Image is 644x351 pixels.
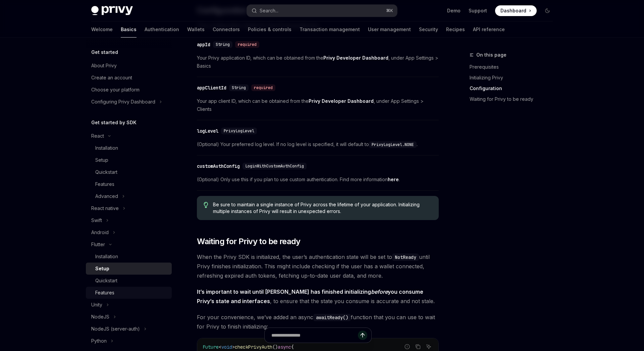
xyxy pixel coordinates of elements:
button: Toggle Swift section [86,214,172,226]
span: PrivyLogLevel [224,128,254,134]
div: Installation [95,144,118,152]
a: Features [86,287,172,299]
a: here [388,177,399,183]
a: Demo [447,7,461,14]
a: Connectors [213,21,240,38]
code: PrivyLogLevel.NONE [369,141,417,148]
button: Toggle React native section [86,202,172,214]
button: Toggle Unity section [86,299,172,311]
a: About Privy [86,60,172,72]
button: Toggle NodeJS section [86,311,172,323]
input: Ask a question... [271,328,358,343]
a: Support [469,7,487,14]
a: Configuration [470,83,558,94]
a: Initializing Privy [470,72,558,83]
div: React [91,132,104,140]
span: , to ensure that the state you consume is accurate and not stale. [197,287,439,306]
a: Choose your platform [86,84,172,96]
span: On this page [476,51,506,59]
div: Python [91,337,107,345]
a: Setup [86,263,172,275]
a: Transaction management [300,21,360,38]
button: Open search [247,5,397,17]
em: before [371,288,388,295]
a: API reference [473,21,505,38]
button: Toggle React section [86,130,172,142]
div: React native [91,204,119,212]
div: Swift [91,216,102,224]
span: (Optional) Your preferred log level. If no log level is specified, it will default to . [197,140,439,148]
button: Send message [358,331,367,340]
button: Toggle Configuring Privy Dashboard section [86,96,172,108]
a: Create an account [86,72,172,84]
div: Configuring Privy Dashboard [91,98,155,106]
div: Quickstart [95,277,117,285]
span: For your convenience, we’ve added an async function that you can use to wait for Privy to finish ... [197,312,439,331]
div: Quickstart [95,168,117,176]
a: Policies & controls [248,21,291,38]
button: Toggle NodeJS (server-auth) section [86,323,172,335]
span: String [232,85,246,90]
span: Your app client ID, which can be obtained from the , under App Settings > Clients [197,97,439,113]
a: Security [419,21,438,38]
a: Waiting for Privy to be ready [470,94,558,104]
div: Advanced [95,192,118,200]
a: Wallets [187,21,205,38]
a: Prerequisites [470,62,558,72]
a: Privy Developer Dashboard [323,55,388,61]
button: Toggle Android section [86,226,172,238]
div: Android [91,228,109,236]
code: awaitReady() [313,314,351,321]
a: Installation [86,142,172,154]
span: LoginWithCustomAuthConfig [245,163,304,169]
span: ⌘ K [386,8,393,13]
span: When the Privy SDK is initialized, the user’s authentication state will be set to until Privy fin... [197,252,439,280]
a: Welcome [91,21,113,38]
div: About Privy [91,62,117,70]
button: Toggle Advanced section [86,190,172,202]
button: Toggle dark mode [542,5,553,16]
button: Toggle Python section [86,335,172,347]
span: Dashboard [500,7,526,14]
div: Installation [95,253,118,261]
h5: Get started by SDK [91,119,137,127]
div: required [251,84,275,91]
span: Waiting for Privy to be ready [197,236,301,247]
span: Be sure to maintain a single instance of Privy across the lifetime of your application. Initializ... [213,201,432,215]
button: Toggle Flutter section [86,238,172,251]
h5: Get started [91,48,118,56]
div: NodeJS (server-auth) [91,325,140,333]
div: Choose your platform [91,86,140,94]
div: Features [95,289,114,297]
div: Search... [260,7,278,15]
a: Features [86,178,172,190]
a: Authentication [145,21,179,38]
span: Your Privy application ID, which can be obtained from the , under App Settings > Basics [197,54,439,70]
a: Installation [86,251,172,263]
div: Create an account [91,74,132,82]
img: dark logo [91,6,133,15]
a: Dashboard [495,5,537,16]
a: Recipes [446,21,465,38]
a: Privy Developer Dashboard [309,98,374,104]
div: Setup [95,265,109,273]
div: Features [95,180,114,188]
a: Quickstart [86,166,172,178]
div: Setup [95,156,108,164]
span: (Optional) Only use this if you plan to use custom authentication. Find more information . [197,175,439,184]
div: appId [197,41,210,48]
a: Quickstart [86,275,172,287]
code: NotReady [392,254,419,261]
a: User management [368,21,411,38]
div: customAuthConfig [197,163,240,169]
strong: It’s important to wait until [PERSON_NAME] has finished initializing you consume Privy’s state an... [197,288,423,304]
div: required [235,41,259,48]
div: Unity [91,301,102,309]
div: Flutter [91,240,105,249]
a: Setup [86,154,172,166]
div: appClientId [197,84,226,91]
span: String [216,42,230,47]
div: logLevel [197,128,218,134]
